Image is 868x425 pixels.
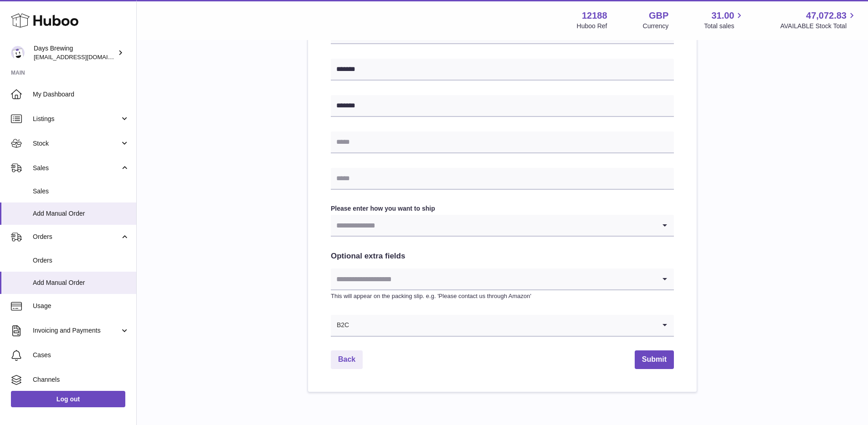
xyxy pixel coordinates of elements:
div: Days Brewing [34,44,116,61]
span: Invoicing and Payments [33,326,120,335]
img: helena@daysbrewing.com [11,46,25,60]
span: Stock [33,139,120,148]
span: B2C [331,315,349,336]
span: Sales [33,187,129,196]
a: 47,072.83 AVAILABLE Stock Total [780,10,857,30]
span: AVAILABLE Stock Total [780,22,857,30]
a: Back [331,350,363,369]
span: Add Manual Order [33,278,129,287]
div: Search for option [331,315,674,337]
span: Usage [33,302,129,310]
span: 47,072.83 [806,10,847,22]
a: 31.00 Total sales [704,10,745,30]
span: Add Manual Order [33,209,129,218]
div: Currency [643,22,669,30]
div: Search for option [331,268,674,290]
a: Log out [11,391,125,407]
strong: GBP [649,10,668,22]
span: Sales [33,164,120,172]
input: Search for option [349,315,656,336]
h2: Optional extra fields [331,251,674,262]
strong: 12188 [582,10,607,22]
button: Submit [635,350,674,369]
p: This will appear on the packing slip. e.g. 'Please contact us through Amazon' [331,292,674,300]
span: Orders [33,233,120,241]
input: Search for option [331,215,656,236]
div: Huboo Ref [577,22,607,30]
span: My Dashboard [33,90,129,99]
div: Search for option [331,215,674,237]
span: Cases [33,351,129,359]
span: Orders [33,256,129,265]
span: [EMAIL_ADDRESS][DOMAIN_NAME] [34,53,134,61]
label: Please enter how you want to ship [331,204,674,213]
span: Total sales [704,22,745,30]
input: Search for option [331,268,656,289]
span: Channels [33,375,129,384]
span: 31.00 [711,10,734,22]
span: Listings [33,115,120,123]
